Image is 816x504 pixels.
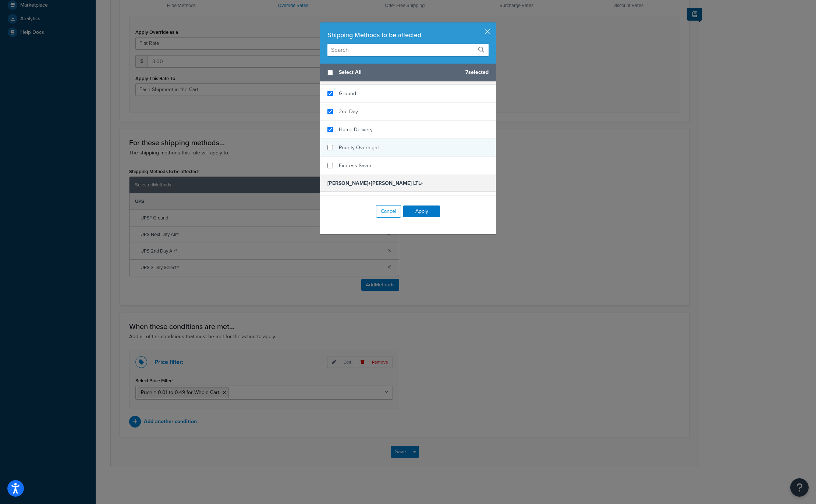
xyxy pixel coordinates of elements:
[403,205,440,217] button: Apply
[339,90,356,97] span: Ground
[339,144,379,151] span: Priority Overnight
[339,162,372,169] span: Express Saver
[327,44,489,56] input: Search
[339,126,373,133] span: Home Delivery
[376,205,401,218] button: Cancel
[320,175,496,192] h5: [PERSON_NAME]+[PERSON_NAME] LTL+
[320,64,496,82] div: 7 selected
[339,67,460,78] span: Select All
[339,108,358,115] span: 2nd Day
[327,30,489,40] div: Shipping Methods to be affected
